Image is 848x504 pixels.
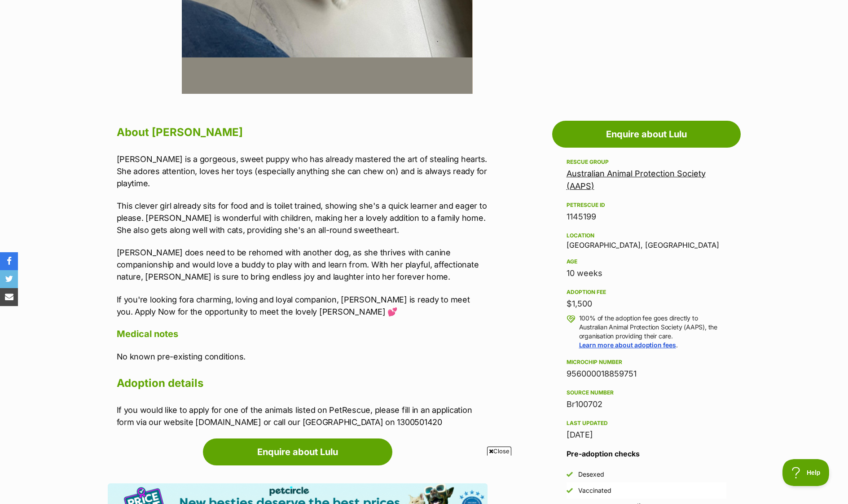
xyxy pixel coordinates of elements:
[567,368,726,380] div: 956000018859751
[567,389,726,396] div: Source number
[567,267,726,280] div: 10 weeks
[117,153,488,189] p: [PERSON_NAME] is a gorgeous, sweet puppy who has already mastered the art of stealing hearts. She...
[567,429,726,441] div: [DATE]
[203,438,392,465] a: Enquire about Lulu
[782,459,830,486] iframe: Help Scout Beacon - Open
[117,351,488,363] p: No known pre-existing conditions.
[567,232,726,239] div: Location
[579,314,726,350] p: 100% of the adoption fee goes directly to Australian Animal Protection Society (AAPS), the organi...
[117,328,488,340] h4: Medical notes
[567,398,726,411] div: Br100702
[567,258,726,265] div: Age
[117,294,488,318] p: If you're looking fora charming, loving and loyal companion, [PERSON_NAME] is ready to meet you. ...
[117,123,488,142] h2: About [PERSON_NAME]
[567,202,726,209] div: PetRescue ID
[579,341,676,349] a: Learn more about adoption fees
[117,373,488,393] h2: Adoption details
[207,459,642,500] iframe: Advertisement
[567,210,726,223] div: 1145199
[567,169,706,191] a: Australian Animal Protection Society (AAPS)
[567,230,726,249] div: [GEOGRAPHIC_DATA], [GEOGRAPHIC_DATA]
[567,420,726,427] div: Last updated
[567,359,726,366] div: Microchip number
[567,158,726,166] div: Rescue group
[552,121,741,148] a: Enquire about Lulu
[487,447,511,456] span: Close
[567,448,726,459] h3: Pre-adoption checks
[117,404,488,428] p: If you would like to apply for one of the animals listed on PetRescue, please fill in an applicat...
[567,289,726,296] div: Adoption fee
[567,298,726,310] div: $1,500
[117,200,488,236] p: This clever girl already sits for food and is toilet trained, showing she's a quick learner and e...
[117,246,488,283] p: [PERSON_NAME] does need to be rehomed with another dog, as she thrives with canine companionship ...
